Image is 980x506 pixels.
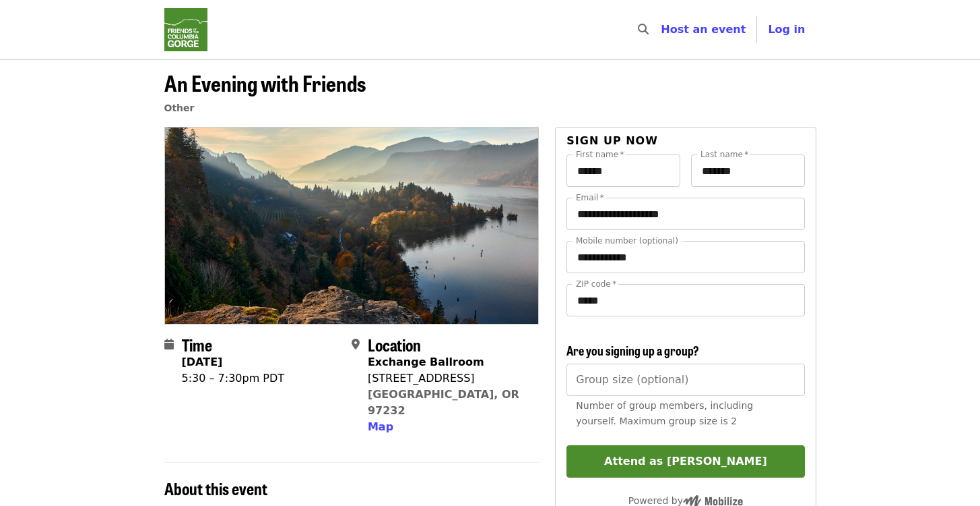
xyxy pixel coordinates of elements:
input: Mobile number (optional) [566,241,804,273]
span: Location [368,333,421,356]
button: Attend as [PERSON_NAME] [566,445,804,478]
strong: Exchange Ballroom [368,356,484,368]
strong: [DATE] [182,356,223,368]
input: Last name [691,154,805,187]
input: ZIP code [566,284,804,316]
div: 5:30 – 7:30pm PDT [182,370,285,387]
button: Log in [757,16,816,43]
span: Log in [768,23,805,36]
i: calendar icon [164,338,174,351]
span: Map [368,420,393,433]
img: An Evening with Friends organized by Friends Of The Columbia Gorge [165,128,539,323]
a: [GEOGRAPHIC_DATA], OR 97232 [368,388,519,417]
button: Map [368,419,393,435]
span: An Evening with Friends [164,67,366,99]
a: Other [164,103,195,113]
i: map-marker-alt icon [352,338,360,351]
input: [object Object] [566,364,804,396]
label: Mobile number (optional) [576,237,678,245]
span: Time [182,333,212,356]
i: search icon [638,23,649,36]
span: Sign up now [566,134,658,147]
span: Number of group members, including yourself. Maximum group size is 2 [576,400,753,426]
label: First name [576,150,624,159]
img: Friends Of The Columbia Gorge - Home [164,8,207,51]
input: First name [566,154,680,187]
label: ZIP code [576,280,616,288]
span: Are you signing up a group? [566,341,699,359]
label: Email [576,194,604,202]
a: Host an event [661,23,746,36]
input: Email [566,198,804,230]
label: Last name [700,150,748,159]
span: About this event [164,476,267,500]
div: [STREET_ADDRESS] [368,370,528,387]
span: Powered by [628,495,743,506]
input: Search [657,13,667,46]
